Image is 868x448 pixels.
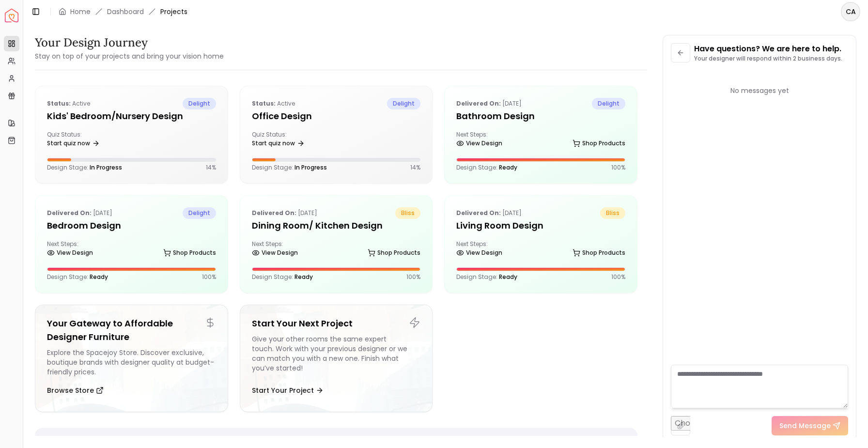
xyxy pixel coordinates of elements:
[294,273,313,281] span: Ready
[90,163,122,171] span: In Progress
[5,9,18,22] img: Spacejoy Logo
[252,207,317,219] p: [DATE]
[35,51,224,61] small: Stay on top of your projects and bring your vision home
[456,98,522,109] p: [DATE]
[252,273,313,281] p: Design Stage:
[456,207,522,219] p: [DATE]
[842,3,859,20] span: CA
[368,246,420,260] a: Shop Products
[499,163,517,171] span: Ready
[47,164,122,171] p: Design Stage:
[456,273,517,281] p: Design Stage:
[499,273,517,281] span: Ready
[47,240,216,260] div: Next Steps:
[252,99,276,108] b: Status:
[252,240,421,260] div: Next Steps:
[456,131,625,150] div: Next Steps:
[694,43,842,55] p: Have questions? We are here to help.
[47,131,127,150] div: Quiz Status:
[47,137,100,150] a: Start quiz now
[410,164,420,171] p: 14 %
[183,98,216,109] span: delight
[240,305,433,412] a: Start Your Next ProjectGive your other rooms the same expert touch. Work with your previous desig...
[47,246,93,260] a: View Design
[252,109,421,123] h5: Office Design
[47,348,216,377] div: Explore the Spacejoy Store. Discover exclusive, boutique brands with designer quality at budget-f...
[202,273,216,281] p: 100 %
[35,305,228,412] a: Your Gateway to Affordable Designer FurnitureExplore the Spacejoy Store. Discover exclusive, bout...
[456,246,502,260] a: View Design
[406,273,420,281] p: 100 %
[163,246,216,260] a: Shop Products
[395,207,420,219] span: bliss
[90,273,108,281] span: Ready
[841,2,860,21] button: CA
[252,209,296,217] b: Delivered on:
[47,207,112,219] p: [DATE]
[456,219,625,232] h5: Living Room Design
[294,163,327,171] span: In Progress
[47,98,90,109] p: active
[35,35,224,50] h3: Your Design Journey
[573,137,625,150] a: Shop Products
[573,246,625,260] a: Shop Products
[252,219,421,232] h5: Dining Room/ Kitchen Design
[611,164,625,171] p: 100 %
[456,109,625,123] h5: Bathroom Design
[456,209,501,217] b: Delivered on:
[252,334,421,377] div: Give your other rooms the same expert touch. Work with your previous designer or we can match you...
[592,98,625,109] span: delight
[456,99,501,108] b: Delivered on:
[47,109,216,123] h5: Kids' Bedroom/Nursery Design
[59,7,187,16] nav: breadcrumb
[456,164,517,171] p: Design Stage:
[387,98,420,109] span: delight
[252,98,295,109] p: active
[160,7,187,16] span: Projects
[600,207,625,219] span: bliss
[456,137,502,150] a: View Design
[252,131,332,150] div: Quiz Status:
[47,381,104,400] button: Browse Store
[206,164,216,171] p: 14 %
[611,273,625,281] p: 100 %
[183,207,216,219] span: delight
[70,7,91,16] a: Home
[47,219,216,232] h5: Bedroom Design
[252,246,298,260] a: View Design
[107,7,144,16] a: Dashboard
[671,86,848,95] div: No messages yet
[47,317,216,344] h5: Your Gateway to Affordable Designer Furniture
[47,209,92,217] b: Delivered on:
[456,240,625,260] div: Next Steps:
[252,164,327,171] p: Design Stage:
[252,317,421,330] h5: Start Your Next Project
[252,137,305,150] a: Start quiz now
[47,273,108,281] p: Design Stage:
[252,381,324,400] button: Start Your Project
[47,99,71,108] b: Status:
[694,55,842,62] p: Your designer will respond within 2 business days.
[5,9,18,22] a: Spacejoy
